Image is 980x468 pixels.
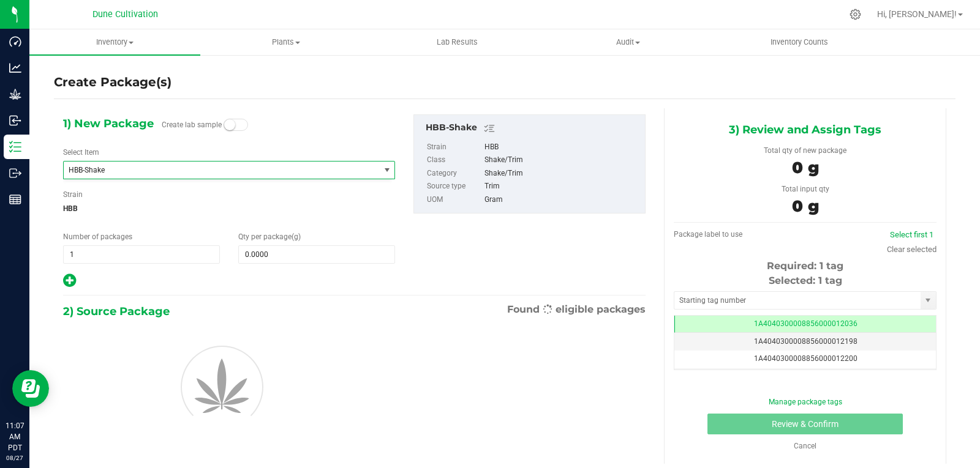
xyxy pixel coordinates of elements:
[9,114,21,127] inline-svg: Inbound
[769,275,842,286] span: Selected: 1 tag
[484,180,639,193] div: Trim
[200,29,371,55] a: Plants
[729,121,881,139] span: 3) Review and Assign Tags
[794,442,816,450] a: Cancel
[427,141,482,154] label: Strain
[92,9,158,20] span: Dune Cultivation
[890,230,933,239] a: Select first 1
[484,154,639,167] div: Shake/Trim
[754,319,858,328] span: 1A4040300008856000012036
[427,167,482,180] label: Category
[792,158,819,177] span: 0 g
[848,9,863,20] div: Manage settings
[162,116,222,134] label: Create lab sample
[707,414,903,434] button: Review & Confirm
[9,35,21,48] inline-svg: Dashboard
[754,337,858,346] span: 1A4040300008856000012198
[29,37,200,48] span: Inventory
[887,245,937,254] a: Clear selected
[714,29,884,55] a: Inventory Counts
[754,354,858,363] span: 1A4040300008856000012200
[63,147,99,158] label: Select Item
[63,114,154,133] span: 1) New Package
[6,453,24,462] p: 08/27
[543,37,713,48] span: Audit
[9,167,21,179] inline-svg: Outbound
[484,141,639,154] div: HBB
[507,302,646,317] span: Found eligible packages
[9,193,21,206] inline-svg: Reports
[9,62,21,74] inline-svg: Analytics
[543,29,714,55] a: Audit
[674,230,742,239] span: Package label to use
[792,196,819,216] span: 0 g
[372,29,543,55] a: Lab Results
[767,260,843,272] span: Required: 1 tag
[484,193,639,207] div: Gram
[54,73,171,91] h4: Create Package(s)
[877,9,957,19] span: Hi, [PERSON_NAME]!
[764,146,846,155] span: Total qty of new package
[201,37,371,48] span: Plants
[674,292,921,309] input: Starting tag number
[69,166,362,174] span: HBB-Shake
[484,167,639,180] div: Shake/Trim
[426,121,639,136] div: HBB-Shake
[427,193,482,207] label: UOM
[9,141,21,153] inline-svg: Inventory
[921,292,936,309] span: select
[9,88,21,100] inline-svg: Grow
[782,185,829,193] span: Total input qty
[769,398,842,406] a: Manage package tags
[29,29,200,55] a: Inventory
[754,37,845,48] span: Inventory Counts
[420,37,494,48] span: Lab Results
[6,420,24,453] p: 11:07 AM PDT
[379,162,394,179] span: select
[427,154,482,167] label: Class
[12,370,49,407] iframe: Resource center
[427,180,482,193] label: Source type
